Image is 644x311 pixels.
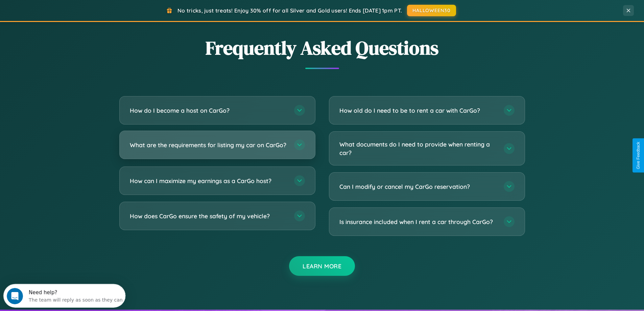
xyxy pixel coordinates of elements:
span: No tricks, just treats! Enjoy 30% off for all Silver and Gold users! Ends [DATE] 1pm PT. [177,7,402,14]
h3: How can I maximize my earnings as a CarGo host? [130,177,287,185]
h3: What documents do I need to provide when renting a car? [339,140,497,157]
div: Need help? [25,6,119,11]
h2: Frequently Asked Questions [119,35,525,61]
h3: What are the requirements for listing my car on CarGo? [130,141,287,149]
iframe: Intercom live chat discovery launcher [3,284,125,308]
h3: How does CarGo ensure the safety of my vehicle? [130,212,287,220]
div: Give Feedback [636,142,641,169]
h3: Is insurance included when I rent a car through CarGo? [339,218,497,226]
iframe: Intercom live chat [7,288,23,304]
div: Open Intercom Messenger [3,3,126,21]
h3: How do I become a host on CarGo? [130,106,287,115]
h3: How old do I need to be to rent a car with CarGo? [339,106,497,115]
button: HALLOWEEN30 [407,5,456,16]
div: The team will reply as soon as they can [25,11,119,18]
h3: Can I modify or cancel my CarGo reservation? [339,182,497,191]
button: Learn More [289,256,355,276]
